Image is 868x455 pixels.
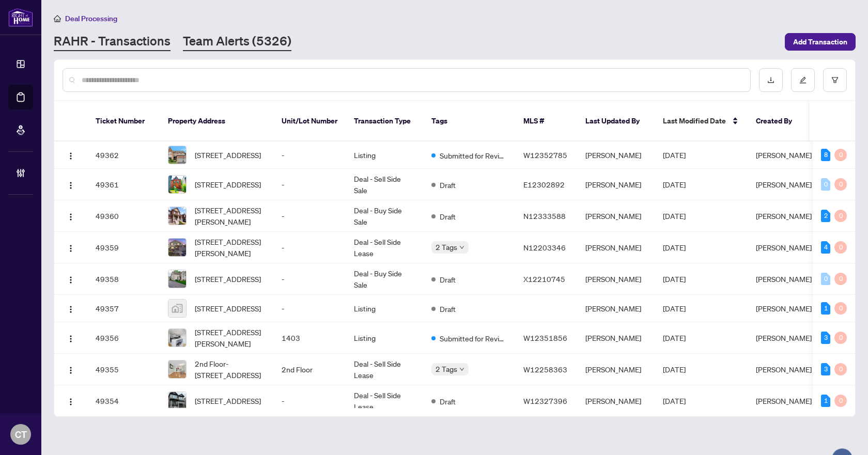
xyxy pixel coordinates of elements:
[346,101,423,142] th: Transaction Type
[195,179,261,190] span: [STREET_ADDRESS]
[440,303,456,315] span: Draft
[346,354,423,385] td: Deal - Sell Side Lease
[523,211,566,221] span: N12333588
[821,302,830,315] div: 1
[273,322,346,354] td: 1403
[756,180,812,189] span: [PERSON_NAME]
[346,232,423,263] td: Deal - Sell Side Lease
[821,210,830,222] div: 2
[273,385,346,417] td: -
[577,169,655,200] td: [PERSON_NAME]
[87,263,160,295] td: 49358
[168,176,186,193] img: thumbnail-img
[834,273,847,285] div: 0
[15,427,27,442] span: CT
[168,329,186,347] img: thumbnail-img
[67,181,75,190] img: Logo
[346,169,423,200] td: Deal - Sell Side Sale
[577,101,655,142] th: Last Updated By
[54,33,171,51] a: RAHR - Transactions
[827,419,858,450] button: Open asap
[523,243,566,252] span: N12203346
[785,33,856,51] button: Add Transaction
[831,76,839,84] span: filter
[756,211,812,221] span: [PERSON_NAME]
[63,208,79,224] button: Logo
[87,322,160,354] td: 49356
[663,396,686,405] span: [DATE]
[346,385,423,417] td: Deal - Sell Side Lease
[523,396,567,405] span: W12327396
[834,210,847,222] div: 0
[756,365,812,374] span: [PERSON_NAME]
[87,385,160,417] td: 49354
[195,326,265,349] span: [STREET_ADDRESS][PERSON_NAME]
[346,142,423,169] td: Listing
[168,239,186,256] img: thumbnail-img
[834,302,847,315] div: 0
[168,360,186,378] img: thumbnail-img
[63,393,79,409] button: Logo
[577,142,655,169] td: [PERSON_NAME]
[663,333,686,342] span: [DATE]
[440,396,456,407] span: Draft
[515,101,577,142] th: MLS #
[168,270,186,288] img: thumbnail-img
[195,358,265,381] span: 2nd Floor-[STREET_ADDRESS]
[87,295,160,322] td: 49357
[663,150,686,160] span: [DATE]
[87,101,160,142] th: Ticket Number
[195,273,261,285] span: [STREET_ADDRESS]
[67,305,75,313] img: Logo
[440,274,456,285] span: Draft
[87,232,160,263] td: 49359
[65,14,117,23] span: Deal Processing
[791,68,815,92] button: edit
[663,304,686,313] span: [DATE]
[67,398,75,406] img: Logo
[54,15,61,22] span: home
[823,68,847,92] button: filter
[663,274,686,284] span: [DATE]
[748,101,810,142] th: Created By
[577,263,655,295] td: [PERSON_NAME]
[63,330,79,346] button: Logo
[767,76,774,84] span: download
[523,274,565,284] span: X12210745
[63,239,79,256] button: Logo
[63,361,79,378] button: Logo
[346,263,423,295] td: Deal - Buy Side Sale
[759,68,783,92] button: download
[63,300,79,317] button: Logo
[793,34,847,50] span: Add Transaction
[67,366,75,374] img: Logo
[273,200,346,232] td: -
[756,333,812,342] span: [PERSON_NAME]
[523,180,565,189] span: E12302892
[67,335,75,343] img: Logo
[436,241,457,253] span: 2 Tags
[195,149,261,161] span: [STREET_ADDRESS]
[67,244,75,253] img: Logo
[440,150,507,161] span: Submitted for Review
[195,303,261,314] span: [STREET_ADDRESS]
[577,385,655,417] td: [PERSON_NAME]
[756,304,812,313] span: [PERSON_NAME]
[273,101,346,142] th: Unit/Lot Number
[168,392,186,410] img: thumbnail-img
[834,241,847,254] div: 0
[523,150,567,160] span: W12352785
[436,363,457,375] span: 2 Tags
[168,207,186,225] img: thumbnail-img
[821,395,830,407] div: 1
[440,333,507,344] span: Submitted for Review
[273,354,346,385] td: 2nd Floor
[663,115,726,127] span: Last Modified Date
[756,396,812,405] span: [PERSON_NAME]
[834,363,847,375] div: 0
[67,152,75,160] img: Logo
[799,76,807,84] span: edit
[834,149,847,161] div: 0
[459,367,464,372] span: down
[756,243,812,252] span: [PERSON_NAME]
